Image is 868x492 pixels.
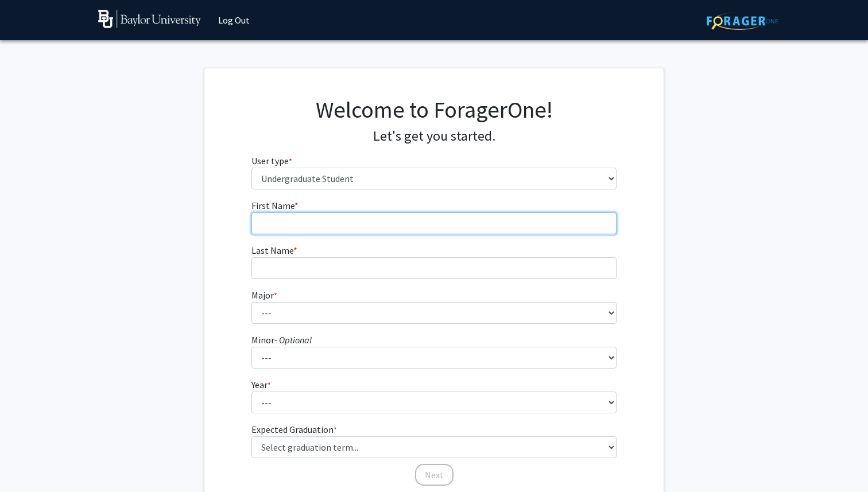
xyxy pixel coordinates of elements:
[251,96,617,123] h1: Welcome to ForagerOne!
[98,10,201,28] img: Baylor University Logo
[251,245,293,256] span: Last Name
[251,128,617,145] h4: Let's get you started.
[251,154,292,168] label: User type
[251,288,277,302] label: Major
[251,423,337,436] label: Expected Graduation
[251,200,294,211] span: First Name
[9,440,49,483] iframe: Chat
[707,12,778,30] img: ForagerOne Logo
[251,378,271,392] label: Year
[274,334,312,346] i: - Optional
[251,333,312,347] label: Minor
[415,464,454,486] button: Next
